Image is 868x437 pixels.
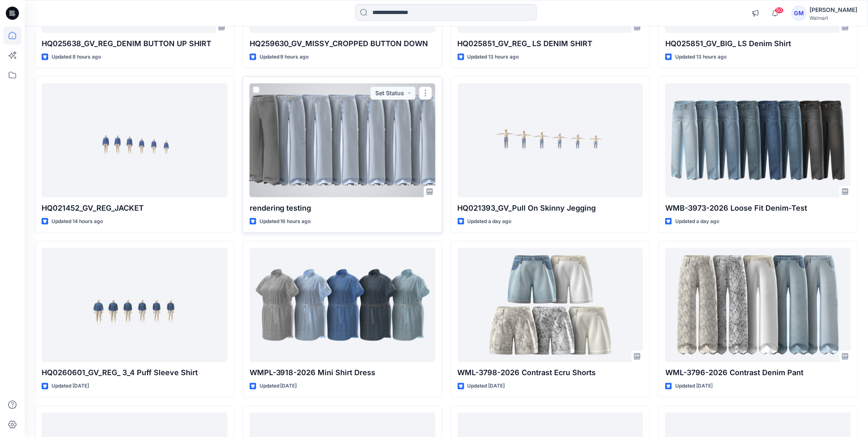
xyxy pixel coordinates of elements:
[42,202,227,214] p: HQ021452_GV_REG_JACKET
[250,367,435,379] p: WMPL-3918-2026 Mini Shirt Dress
[250,202,435,214] p: rendering testing
[665,83,851,197] a: WMB-3973-2026 Loose Fit Denim-Test
[675,53,727,61] p: Updated 13 hours ago
[458,38,643,49] p: HQ025851_GV_REG_ LS DENIM SHIRT
[51,53,101,61] p: Updated 8 hours ago
[250,248,435,362] a: WMPL-3918-2026 Mini Shirt Dress
[250,83,435,197] a: rendering testing
[42,38,227,49] p: HQ025638_GV_REG_DENIM BUTTON UP SHIRT
[250,38,435,49] p: HQ259630_GV_MISSY_CROPPED BUTTON DOWN
[260,382,297,391] p: Updated [DATE]
[665,367,851,379] p: WML-3796-2026 Contrast Denim Pant
[260,53,309,61] p: Updated 9 hours ago
[458,367,643,379] p: WML-3798-2026 Contrast Ecru Shorts
[51,382,89,391] p: Updated [DATE]
[810,15,858,21] div: Walmart
[775,7,784,14] span: 50
[260,217,311,226] p: Updated 16 hours ago
[42,83,227,197] a: HQ021452_GV_REG_JACKET
[51,217,103,226] p: Updated 14 hours ago
[458,248,643,362] a: WML-3798-2026 Contrast Ecru Shorts
[468,217,512,226] p: Updated a day ago
[810,5,858,15] div: [PERSON_NAME]
[665,248,851,362] a: WML-3796-2026 Contrast Denim Pant
[42,248,227,362] a: HQ0260601_GV_REG_ 3_4 Puff Sleeve Shirt
[468,382,505,391] p: Updated [DATE]
[468,53,519,61] p: Updated 13 hours ago
[458,202,643,214] p: HQ021393_GV_Pull On Skinny Jegging
[675,382,713,391] p: Updated [DATE]
[675,217,719,226] p: Updated a day ago
[792,6,807,21] div: GM
[665,38,851,49] p: HQ025851_GV_BIG_ LS Denim Shirt
[665,202,851,214] p: WMB-3973-2026 Loose Fit Denim-Test
[42,367,227,379] p: HQ0260601_GV_REG_ 3_4 Puff Sleeve Shirt
[458,83,643,197] a: HQ021393_GV_Pull On Skinny Jegging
